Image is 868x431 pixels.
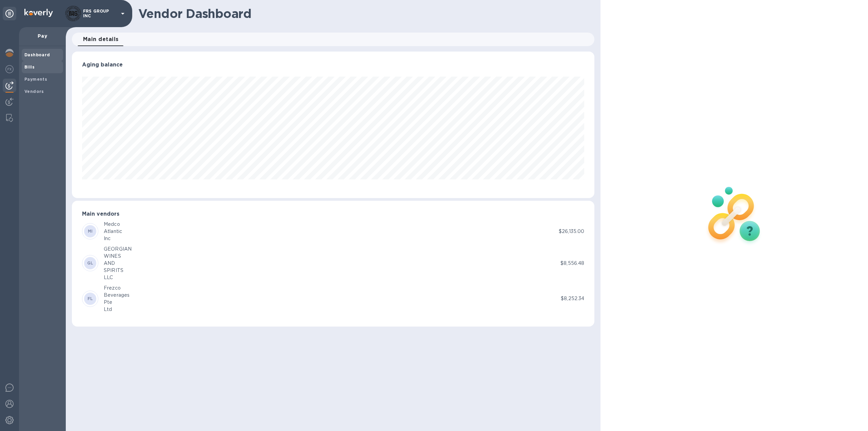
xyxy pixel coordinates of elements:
[24,64,35,70] b: Bills
[104,299,130,306] div: Pte
[104,221,122,228] div: Medco
[104,253,132,260] div: WINES
[104,246,132,253] div: GEORGIAN
[82,211,584,217] h3: Main vendors
[104,228,122,235] div: Atlantic
[104,260,132,267] div: AND
[24,77,47,82] b: Payments
[24,52,50,57] b: Dashboard
[83,35,119,44] span: Main details
[104,274,132,281] div: LLC
[83,9,117,18] p: FRS GROUP INC
[5,65,14,73] img: Foreign exchange
[104,285,130,292] div: Frezco
[104,292,130,299] div: Beverages
[104,235,122,242] div: Inc
[24,9,53,17] img: Logo
[82,62,584,68] h3: Aging balance
[24,33,60,39] p: Pay
[104,267,132,274] div: SPIRITS
[559,228,584,235] p: $26,135.00
[88,229,93,234] b: MI
[138,6,590,21] h1: Vendor Dashboard
[560,260,584,267] p: $8,556.48
[87,296,93,301] b: FL
[3,7,16,20] div: Unpin categories
[24,89,44,94] b: Vendors
[561,295,584,302] p: $8,252.34
[104,306,130,313] div: Ltd
[87,260,94,266] b: GL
